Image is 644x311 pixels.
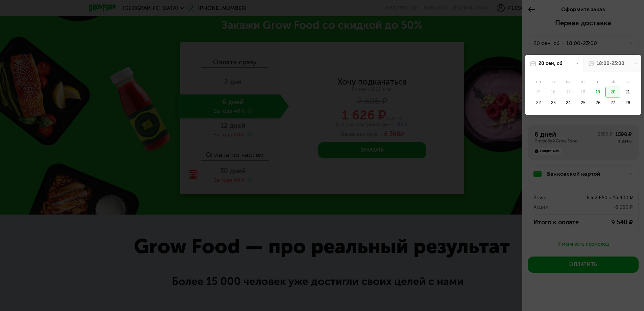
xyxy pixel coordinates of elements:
[561,87,576,97] div: 17
[597,60,624,67] div: 18:00-23:00
[546,76,561,87] div: вт
[539,60,562,67] div: 20 сен, сб
[546,87,561,97] div: 16
[620,76,635,87] div: вс
[576,87,591,97] div: 18
[531,97,546,108] div: 22
[576,76,591,87] div: чт
[561,97,576,108] div: 24
[531,76,546,87] div: пн
[561,76,576,87] div: ср
[591,97,605,108] div: 26
[591,76,605,87] div: пт
[591,87,605,97] div: 19
[605,76,620,87] div: сб
[620,87,635,97] div: 21
[620,97,635,108] div: 28
[531,87,546,97] div: 15
[546,97,561,108] div: 23
[605,97,620,108] div: 27
[605,87,620,97] div: 20
[576,97,591,108] div: 25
